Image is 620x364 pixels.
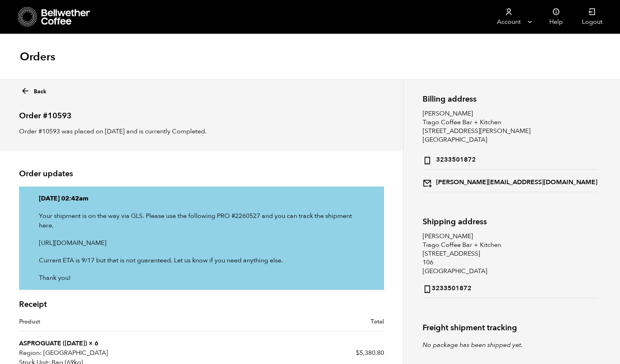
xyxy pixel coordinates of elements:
[39,239,106,247] a: [URL][DOMAIN_NAME]
[19,169,384,179] h2: Order updates
[39,256,364,265] p: Current ETA is 9/17 but that is not guaranteed. Let us know if you need anything else.
[423,282,471,294] strong: 3233501872
[39,194,364,203] p: [DATE] 02:42am
[19,339,87,348] a: ASPROGUATE ([DATE])
[356,349,359,357] span: $
[39,211,364,230] p: Your shipment is on the way via GLS. Please use the following PRO #2260527 and you can track the ...
[19,127,384,136] p: Order #10593 was placed on [DATE] and is currently Completed.
[356,349,384,357] bdi: 5,380.80
[423,232,597,298] address: [PERSON_NAME] Tiago Coffee Bar + Kitchen [STREET_ADDRESS] 106 [GEOGRAPHIC_DATA]
[19,300,384,309] h2: Receipt
[423,176,597,188] strong: [PERSON_NAME][EMAIL_ADDRESS][DOMAIN_NAME]
[19,348,201,358] p: [GEOGRAPHIC_DATA]
[423,217,597,226] h2: Shipping address
[201,317,384,332] th: Total
[423,154,476,165] strong: 3233501872
[423,341,523,349] i: No package has been shipped yet.
[19,348,42,358] strong: Region:
[20,50,55,64] h1: Orders
[89,339,99,348] strong: × 6
[21,84,46,96] a: Back
[19,104,384,121] h2: Order #10593
[423,109,597,192] address: [PERSON_NAME] Tiago Coffee Bar + Kitchen [STREET_ADDRESS][PERSON_NAME] [GEOGRAPHIC_DATA]
[19,317,201,332] th: Product
[39,273,364,283] p: Thank you!
[423,94,597,104] h2: Billing address
[423,323,601,332] h2: Freight shipment tracking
